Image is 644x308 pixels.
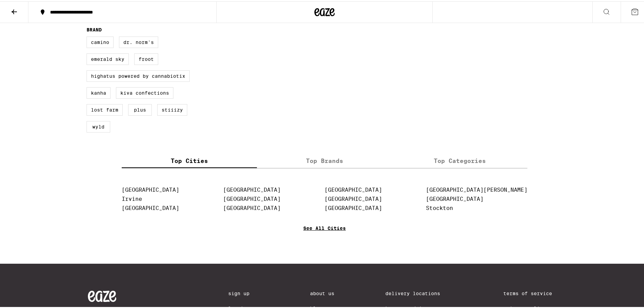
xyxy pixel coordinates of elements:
label: Camino [87,35,114,47]
label: Lost Farm [87,103,123,114]
a: [GEOGRAPHIC_DATA] [122,185,179,192]
a: [GEOGRAPHIC_DATA] [223,185,281,192]
a: [GEOGRAPHIC_DATA] [122,204,179,210]
label: Emerald Sky [87,52,129,64]
a: [GEOGRAPHIC_DATA] [223,204,281,210]
a: Irvine [122,194,142,201]
label: STIIIZY [157,103,187,114]
label: Top Categories [392,152,527,167]
a: [GEOGRAPHIC_DATA] [426,194,483,201]
a: Stockton [426,204,453,210]
a: Delivery Locations [385,289,452,295]
label: Top Brands [257,152,392,167]
a: [GEOGRAPHIC_DATA] [223,194,281,201]
label: Froot [134,52,158,64]
label: Highatus Powered by Cannabiotix [87,69,190,80]
a: [GEOGRAPHIC_DATA] [325,204,382,210]
a: Sign Up [228,289,259,295]
label: Kanha [87,86,111,97]
a: [GEOGRAPHIC_DATA] [325,185,382,192]
a: See All Cities [303,224,346,249]
span: Hi. Need any help? [4,5,49,10]
label: PLUS [128,103,152,114]
label: Dr. Norm's [119,35,158,47]
div: tabs [122,152,527,167]
a: Terms of Service [503,289,561,295]
label: Top Cities [122,152,257,167]
a: [GEOGRAPHIC_DATA] [325,194,382,201]
label: Kiva Confections [116,86,173,97]
a: [GEOGRAPHIC_DATA][PERSON_NAME] [426,185,527,192]
a: About Us [310,289,334,295]
label: WYLD [87,120,110,131]
legend: Brand [87,26,102,31]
